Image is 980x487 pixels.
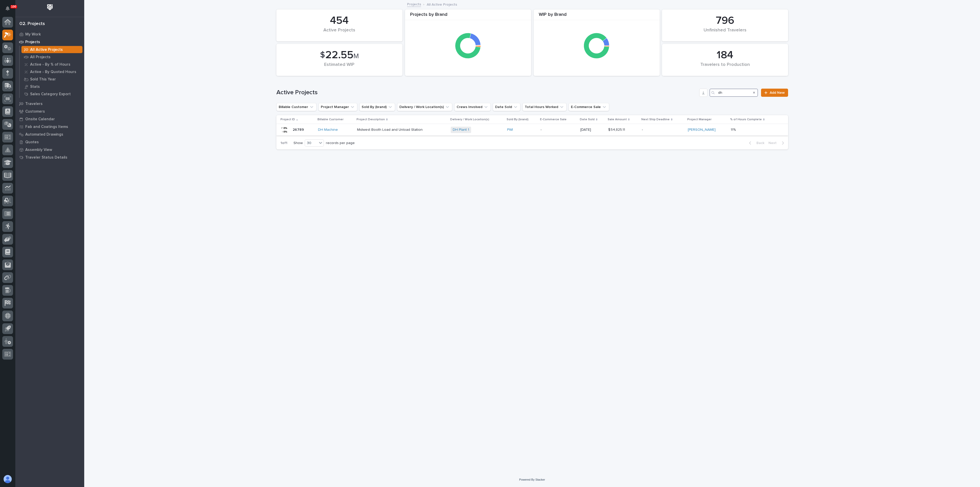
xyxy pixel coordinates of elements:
p: Delivery / Work Location(s) [450,117,489,122]
a: Powered By Stacker [519,478,545,481]
div: Estimated WIP [285,62,394,73]
p: Next Ship Deadline [641,117,670,122]
a: Sales Category Export [20,90,84,98]
div: Travelers to Production [671,62,779,73]
p: Date Sold [580,117,595,122]
a: [PERSON_NAME] [688,128,716,132]
button: Back [745,141,766,145]
p: - [642,128,684,132]
button: Delivery / Work Location(s) [397,103,452,111]
p: Show [293,141,303,145]
span: Add New [770,91,785,94]
button: E-Commerce Sale [569,103,609,111]
p: Sales Category Export [30,92,71,97]
div: WIP by Brand [534,12,660,20]
p: [DATE] [580,128,604,132]
span: Next [768,141,780,145]
p: Midwest Booth Load and Unload Station [357,128,446,132]
a: Travelers [15,100,84,108]
button: Billable Customer [276,103,316,111]
tr: 2678926789 DH Machine Midwest Booth Load and Unload StationDH Plant 1 PWI -[DATE]$ 54,825.11$ 54,... [276,124,788,136]
p: Assembly View [25,148,52,152]
button: users-avatar [2,474,13,484]
p: % of Hours Complete [730,117,762,122]
div: Active Projects [285,28,394,38]
p: Automated Drawings [25,132,63,137]
p: Projects [25,40,40,44]
a: Projects [407,1,421,7]
p: Travelers [25,102,43,106]
a: Fab and Coatings Items [15,123,84,130]
h1: Active Projects [276,89,697,96]
div: Unfinished Travelers [671,28,779,38]
button: Date Sold [493,103,520,111]
a: All Active Projects [20,46,84,53]
button: Crews Involved [454,103,491,111]
a: My Work [15,30,84,38]
p: Active - By Quoted Hours [30,70,76,74]
button: Total Hours Worked [522,103,567,111]
a: DH Plant 1 [453,128,469,132]
p: 1 of 1 [276,137,291,149]
p: Stats [30,85,40,89]
div: 184 [671,49,779,62]
div: Projects by Brand [405,12,531,20]
a: Assembly View [15,146,84,153]
a: Active - By Quoted Hours [20,68,84,75]
p: All Active Projects [427,1,457,7]
a: PWI [507,128,513,132]
button: Notifications [2,3,13,14]
span: Back [753,141,764,145]
p: Fab and Coatings Items [25,125,68,129]
a: DH Machine [318,128,338,132]
p: Customers [25,109,45,114]
a: Active - By % of Hours [20,61,84,68]
p: Billable Customer [317,117,344,122]
p: Sale Amount [608,117,627,122]
p: 26789 [293,127,305,132]
a: Customers [15,108,84,115]
p: 11% [731,127,737,132]
p: Sold This Year [30,77,56,82]
a: Quotes [15,138,84,146]
div: 30 [305,140,317,146]
a: Add New [761,89,788,97]
p: Project ID [280,117,295,122]
input: Search [709,89,758,97]
p: E-Commerce Sale [540,117,567,122]
p: All Active Projects [30,47,63,52]
div: 02. Projects [19,21,45,27]
div: 796 [671,14,779,27]
a: Stats [20,83,84,90]
p: My Work [25,32,41,37]
a: Projects [15,38,84,46]
a: All Projects [20,53,84,61]
p: Project Description [357,117,385,122]
div: 454 [285,14,394,27]
p: 100 [11,5,16,8]
p: All Projects [30,55,51,60]
p: Active - By % of Hours [30,62,70,67]
p: - [541,128,576,132]
button: Next [766,141,788,145]
button: Sold By (brand) [359,103,395,111]
p: Quotes [25,140,39,145]
div: Notifications100 [6,6,13,14]
p: Traveler Status Details [25,155,67,160]
a: Onsite Calendar [15,115,84,123]
p: Sold By (brand) [507,117,529,122]
span: 22.55 [325,50,353,61]
p: Project Manager [687,117,712,122]
p: records per page [326,141,355,145]
span: M [353,53,359,60]
img: Workspace Logo [45,3,55,12]
a: Sold This Year [20,76,84,83]
span: $ [320,50,325,60]
button: Project Manager [318,103,357,111]
a: Automated Drawings [15,130,84,138]
p: $ 54,825.11 [608,127,626,132]
p: Onsite Calendar [25,117,55,122]
a: Traveler Status Details [15,153,84,161]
